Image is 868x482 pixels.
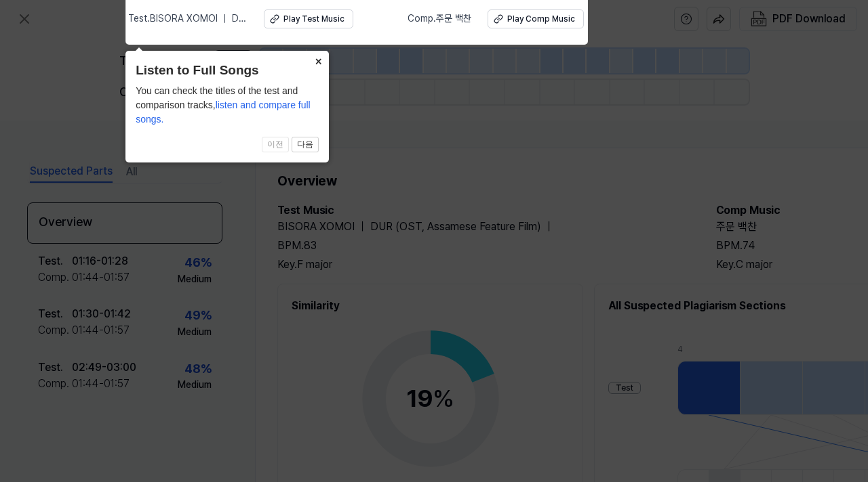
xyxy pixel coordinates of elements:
[292,137,319,153] button: 다음
[307,51,329,70] button: Close
[408,12,471,26] span: Comp . 주문 백찬
[136,61,319,81] header: Listen to Full Songs
[136,84,319,127] div: You can check the titles of the test and comparison tracks,
[507,14,575,25] div: Play Comp Music
[128,12,248,26] span: Test . BISORA XOMOI ｜ DUR (OST, Assamese Feature Film) ｜
[264,9,353,28] button: Play Test Music
[136,100,311,125] span: listen and compare full songs.
[488,9,584,28] button: Play Comp Music
[283,14,344,25] div: Play Test Music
